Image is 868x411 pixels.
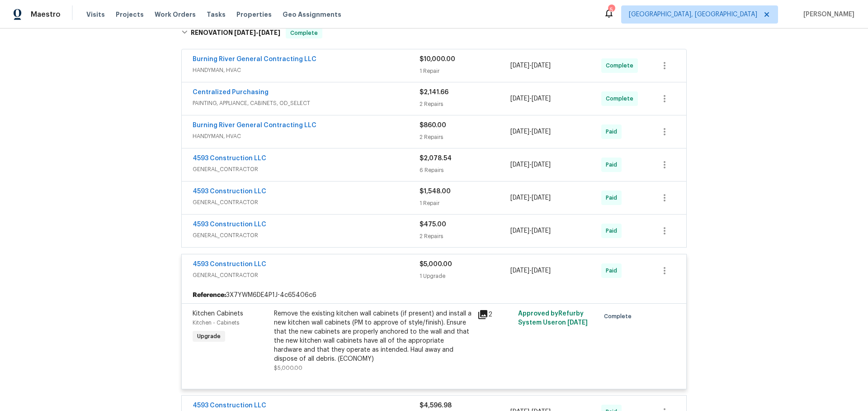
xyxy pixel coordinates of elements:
span: [DATE] [532,96,551,102]
span: $10,000.00 [420,56,455,62]
span: [DATE] [532,228,551,234]
span: Complete [606,61,637,70]
div: 1 Upgrade [420,272,510,281]
span: GENERAL_CONTRACTOR [193,271,420,280]
span: Complete [606,94,637,103]
div: RENOVATION [DATE]-[DATE]Complete [179,19,689,48]
div: 5 [608,5,614,14]
span: Paid [606,226,621,235]
span: Projects [116,10,144,19]
span: [DATE] [510,162,529,168]
span: [DATE] [532,129,551,135]
a: Burning River General Contracting LLC [193,56,316,62]
div: 2 Repairs [420,100,510,109]
span: $860.00 [420,122,446,129]
div: 2 Repairs [420,232,510,241]
span: $5,000.00 [274,365,302,371]
span: Paid [606,127,621,136]
span: [DATE] [532,162,551,168]
span: [DATE] [510,62,529,69]
span: - [510,160,551,169]
span: - [510,94,551,103]
span: Maestro [31,10,61,19]
span: [DATE] [510,96,529,102]
a: 4593 Construction LLC [193,402,266,409]
div: 1 Repair [420,199,510,208]
span: Upgrade [193,332,224,341]
span: [DATE] [532,268,551,274]
span: Work Orders [155,10,196,19]
span: [GEOGRAPHIC_DATA], [GEOGRAPHIC_DATA] [629,10,757,19]
span: Kitchen Cabinets [193,311,243,317]
span: $475.00 [420,221,446,228]
span: Properties [236,10,272,19]
span: $2,078.54 [420,155,452,162]
span: [DATE] [510,129,529,135]
span: [DATE] [510,268,529,274]
div: 3X7YWM6DE4P1J-4c65406c6 [182,287,686,303]
span: Paid [606,193,621,202]
div: 2 Repairs [420,133,510,142]
span: - [510,266,551,275]
span: [PERSON_NAME] [800,10,854,19]
span: Kitchen - Cabinets [193,320,239,325]
span: Visits [86,10,105,19]
span: HANDYMAN, HVAC [193,132,420,141]
div: 2 [477,309,513,320]
span: Approved by Refurby System User on [518,311,588,326]
span: Complete [287,29,321,38]
span: PAINTING, APPLIANCE, CABINETS, OD_SELECT [193,99,420,108]
a: 4593 Construction LLC [193,155,266,162]
span: GENERAL_CONTRACTOR [193,231,420,240]
span: GENERAL_CONTRACTOR [193,198,420,207]
a: Centralized Purchasing [193,89,269,96]
span: - [510,193,551,202]
span: $5,000.00 [420,261,452,268]
a: 4593 Construction LLC [193,188,266,195]
div: 1 Repair [420,67,510,76]
a: 4593 Construction LLC [193,221,266,228]
span: $1,548.00 [420,188,451,195]
span: - [510,226,551,235]
span: [DATE] [567,320,588,326]
span: Complete [604,312,635,321]
div: Remove the existing kitchen wall cabinets (if present) and install a new kitchen wall cabinets (P... [274,309,472,363]
span: [DATE] [532,195,551,201]
span: Paid [606,266,621,275]
span: [DATE] [532,62,551,69]
h6: RENOVATION [191,28,280,38]
a: Burning River General Contracting LLC [193,122,316,129]
span: - [510,61,551,70]
span: $4,596.98 [420,402,452,409]
div: 6 Repairs [420,166,510,175]
span: - [510,127,551,136]
span: GENERAL_CONTRACTOR [193,165,420,174]
span: [DATE] [510,195,529,201]
span: HANDYMAN, HVAC [193,66,420,75]
span: [DATE] [510,228,529,234]
a: 4593 Construction LLC [193,261,266,268]
span: $2,141.66 [420,89,448,96]
span: Geo Assignments [283,10,341,19]
span: [DATE] [259,29,280,36]
span: Paid [606,160,621,169]
span: - [234,29,280,36]
b: Reference: [193,291,226,300]
span: [DATE] [234,29,256,36]
span: Tasks [207,11,226,18]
